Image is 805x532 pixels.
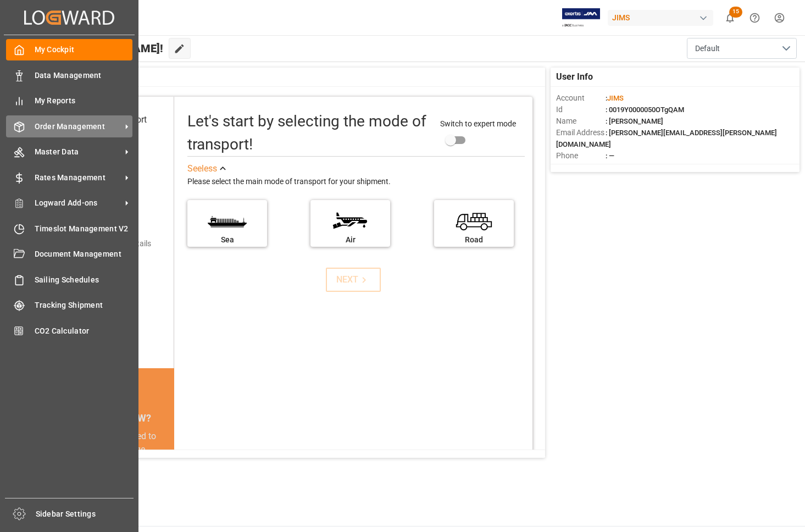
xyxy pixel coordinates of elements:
a: CO2 Calculator [6,320,132,341]
button: JIMS [608,7,718,28]
span: : [PERSON_NAME][EMAIL_ADDRESS][PERSON_NAME][DOMAIN_NAME] [556,129,777,148]
span: Order Management [35,121,121,132]
div: NEXT [336,273,370,286]
div: JIMS [608,10,713,26]
span: Account Type [556,162,606,173]
span: Email Address [556,127,606,138]
span: Tracking Shipment [35,300,133,311]
span: Timeslot Management V2 [35,223,133,235]
div: Please select the main mode of transport for your shipment. [187,175,525,189]
a: Sailing Schedules [6,269,132,290]
a: Tracking Shipment [6,295,132,316]
a: My Reports [6,90,132,112]
span: : [PERSON_NAME] [606,117,663,125]
span: Logward Add-ons [35,197,121,209]
div: Let's start by selecting the mode of transport! [187,110,429,156]
a: Data Management [6,64,132,86]
button: NEXT [326,268,381,292]
a: My Cockpit [6,39,132,60]
span: 15 [729,7,742,18]
div: Air [316,234,385,246]
span: Master Data [35,146,121,158]
span: Sailing Schedules [35,274,133,286]
button: open menu [687,38,797,59]
span: Data Management [35,70,133,81]
span: Name [556,115,606,127]
span: Document Management [35,248,133,260]
span: Default [695,43,720,54]
a: Document Management [6,243,132,265]
span: : — [606,152,614,160]
div: See less [187,162,217,175]
span: User Info [556,70,593,84]
span: Switch to expert mode [440,119,516,128]
span: : 0019Y0000050OTgQAM [606,106,684,114]
div: Sea [193,234,262,246]
span: Id [556,104,606,115]
span: Sidebar Settings [36,508,134,520]
a: Timeslot Management V2 [6,218,132,239]
span: JIMS [607,94,624,102]
button: Help Center [742,5,767,30]
span: My Cockpit [35,44,133,56]
span: My Reports [35,95,133,107]
span: Hello [PERSON_NAME]! [45,38,163,59]
span: Rates Management [35,172,121,184]
span: CO2 Calculator [35,325,133,337]
span: : [606,94,624,102]
div: Road [440,234,508,246]
img: Exertis%20JAM%20-%20Email%20Logo.jpg_1722504956.jpg [562,8,600,27]
span: : Shipper [606,163,633,171]
span: Phone [556,150,606,162]
button: show 15 new notifications [718,5,742,30]
span: Account [556,92,606,104]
